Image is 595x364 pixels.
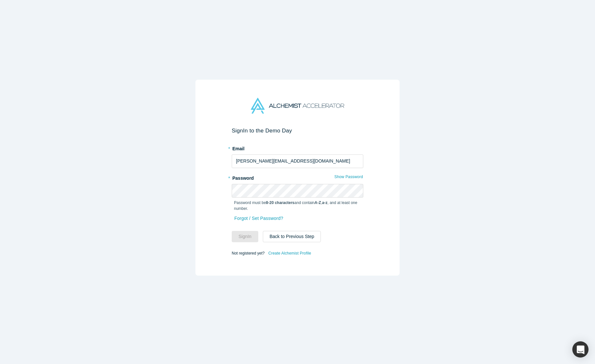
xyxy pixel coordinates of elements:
button: Show Password [334,173,363,181]
strong: 8-20 characters [266,200,295,205]
p: Password must be and contain , , and at least one number. [234,200,361,211]
label: Email [232,143,363,152]
span: Not registered yet? [232,251,264,255]
button: Back to Previous Step [263,231,321,242]
h2: Sign In to the Demo Day [232,127,363,134]
label: Password [232,173,363,182]
button: SignIn [232,231,258,242]
strong: a-z [322,200,328,205]
img: Alchemist Accelerator Logo [251,98,344,114]
a: Create Alchemist Profile [268,249,311,257]
strong: A-Z [315,200,321,205]
a: Forgot / Set Password? [234,213,284,224]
